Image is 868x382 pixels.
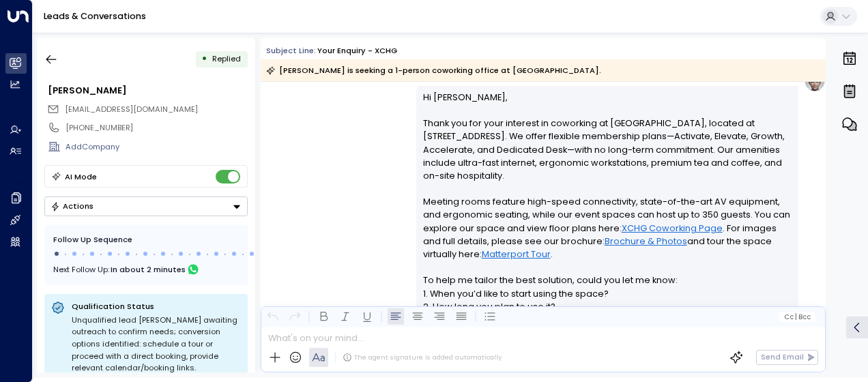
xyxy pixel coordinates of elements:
div: The agent signature is added automatically [343,353,502,362]
a: Matterport Tour [482,248,551,261]
a: Brochure & Photos [605,235,687,248]
p: Qualification Status [72,301,241,312]
div: Unqualified lead [PERSON_NAME] awaiting outreach to confirm needs; conversion options identified:... [72,314,241,374]
div: Your enquiry - XCHG [317,45,397,57]
div: [PERSON_NAME] is seeking a 1-person coworking office at [GEOGRAPHIC_DATA]. [266,63,601,77]
span: [EMAIL_ADDRESS][DOMAIN_NAME] [65,104,198,115]
button: Redo [287,308,303,325]
span: In about 2 minutes [111,262,186,277]
span: | [795,313,797,321]
button: Actions [44,196,248,216]
span: Subject Line: [266,45,316,56]
button: Cc|Bcc [779,312,815,322]
div: • [201,49,207,69]
span: Cc Bcc [784,313,811,321]
div: AddCompany [66,141,247,153]
div: Actions [50,201,93,211]
div: Follow Up Sequence [53,234,239,246]
span: Replied [212,53,241,64]
div: Button group with a nested menu [44,196,248,216]
div: [PERSON_NAME] [48,84,247,97]
a: Leads & Conversations [44,10,146,22]
button: Undo [265,308,281,325]
div: Next Follow Up: [53,262,239,277]
div: AI Mode [65,170,97,183]
div: [PHONE_NUMBER] [66,122,247,134]
span: Christinetremoulet@gmail.com [65,104,198,115]
a: XCHG Coworking Page [622,222,723,235]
